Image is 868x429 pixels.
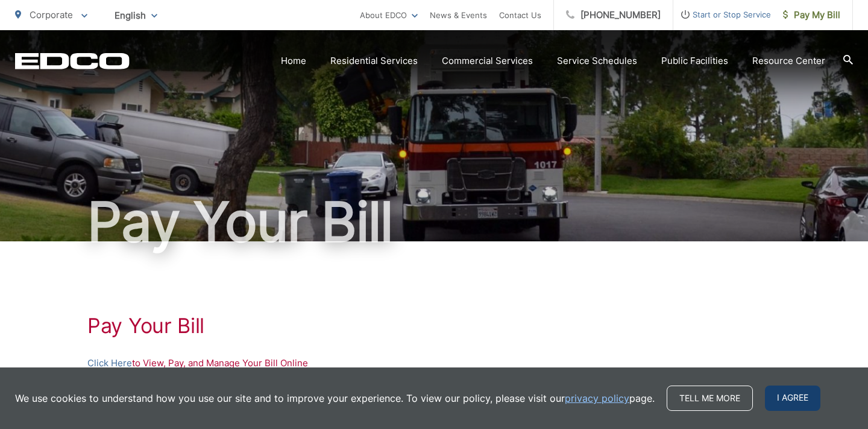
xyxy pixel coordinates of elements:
a: privacy policy [565,391,629,405]
a: Home [281,54,306,68]
span: English [105,5,166,26]
a: Commercial Services [442,54,533,68]
a: Public Facilities [661,54,728,68]
a: About EDCO [360,8,418,22]
span: Pay My Bill [783,8,840,22]
span: I agree [765,386,820,411]
a: Residential Services [330,54,418,68]
p: to View, Pay, and Manage Your Bill Online [87,356,781,370]
a: Click Here [87,356,132,370]
a: EDCD logo. Return to the homepage. [15,52,130,69]
p: We use cookies to understand how you use our site and to improve your experience. To view our pol... [15,391,655,405]
h1: Pay Your Bill [87,314,781,338]
a: Tell me more [667,386,753,411]
a: Resource Center [752,54,825,68]
span: Corporate [30,9,73,21]
a: Service Schedules [557,54,637,68]
h1: Pay Your Bill [15,192,853,252]
a: News & Events [430,8,487,22]
a: Contact Us [499,8,541,22]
